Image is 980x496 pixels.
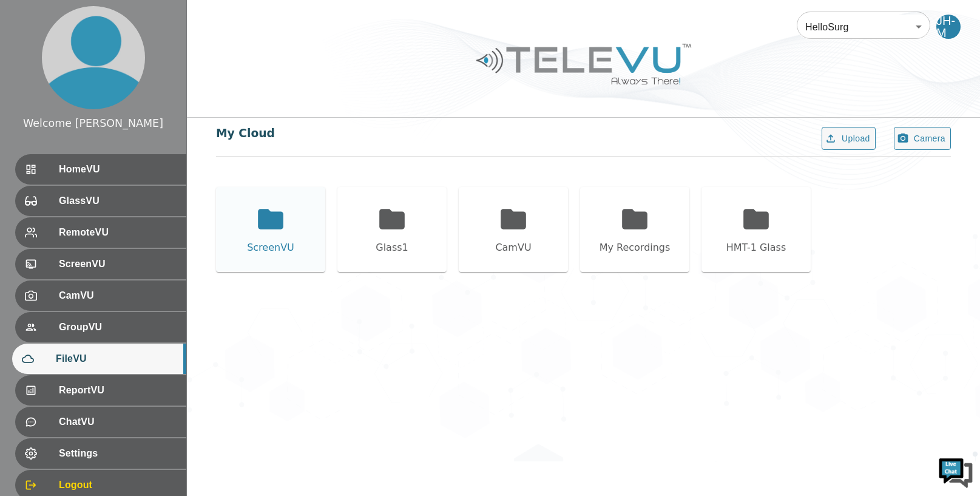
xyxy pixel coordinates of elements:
[15,312,186,342] div: GroupVU
[797,10,930,44] div: HelloSurg
[15,186,186,216] div: GlassVU
[600,240,671,255] div: My Recordings
[15,438,186,469] div: Settings
[59,194,177,208] span: GlassVU
[216,125,275,142] div: My Cloud
[21,56,51,87] img: d_736959983_company_1615157101543_736959983
[56,352,177,366] span: FileVU
[63,64,204,80] div: Chat with us now
[495,240,531,255] div: CamVU
[15,217,186,248] div: RemoteVU
[15,154,186,185] div: HomeVU
[475,39,693,89] img: Logo
[15,280,186,311] div: CamVU
[15,407,186,437] div: ChatVU
[15,249,186,279] div: ScreenVU
[6,331,231,374] textarea: Type your message and hit 'Enter'
[726,240,786,255] div: HMT-1 Glass
[15,375,186,406] div: ReportVU
[894,127,951,151] button: Camera
[376,240,408,255] div: Glass1
[199,6,228,35] div: Minimize live chat window
[59,288,177,303] span: CamVU
[822,127,876,151] button: Upload
[70,153,167,276] span: We're online!
[59,320,177,335] span: GroupVU
[23,115,163,131] div: Welcome [PERSON_NAME]
[59,478,177,492] span: Logout
[247,240,294,255] div: ScreenVU
[59,225,177,240] span: RemoteVU
[59,162,177,177] span: HomeVU
[59,446,177,461] span: Settings
[936,15,961,39] div: JH-M
[59,383,177,398] span: ReportVU
[12,344,186,374] div: FileVU
[59,257,177,271] span: ScreenVU
[938,454,974,490] img: Chat Widget
[59,415,177,429] span: ChatVU
[42,6,145,109] img: profile.png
